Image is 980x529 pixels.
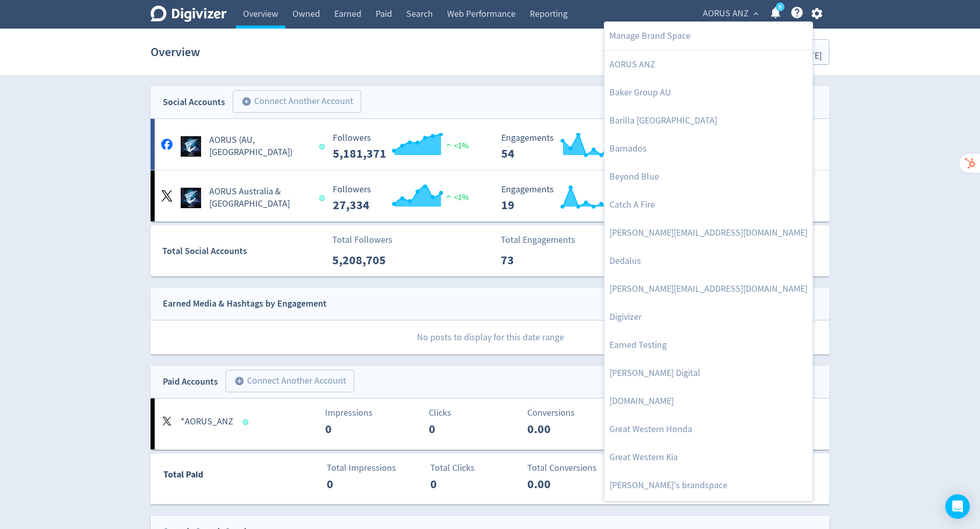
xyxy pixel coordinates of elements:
a: Digivizer [604,303,813,331]
a: Liveware [604,499,813,527]
span: Hi there 👋🏽 Looking for performance insights? How can I help? [19,28,149,46]
a: [PERSON_NAME] Digital [604,359,813,387]
p: Message from Hugo, sent 22m ago [19,37,151,46]
div: Open Intercom Messenger [945,494,970,519]
a: [PERSON_NAME][EMAIL_ADDRESS][DOMAIN_NAME] [604,275,813,303]
a: Great Western Honda [604,415,813,443]
a: [DOMAIN_NAME] [604,387,813,415]
a: Great Western Kia [604,443,813,471]
a: AORUS ANZ [604,51,813,79]
a: Baker Group AU [604,79,813,107]
a: Dedalus [604,247,813,275]
a: Manage Brand Space [604,22,813,50]
a: Earned Testing [604,331,813,359]
a: Catch A Fire [604,191,813,219]
a: Barnados [604,135,813,163]
a: Barilla [GEOGRAPHIC_DATA] [604,107,813,135]
a: [PERSON_NAME]'s brandspace [604,471,813,499]
a: [PERSON_NAME][EMAIL_ADDRESS][DOMAIN_NAME] [604,219,813,247]
a: Beyond Blue [604,163,813,191]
